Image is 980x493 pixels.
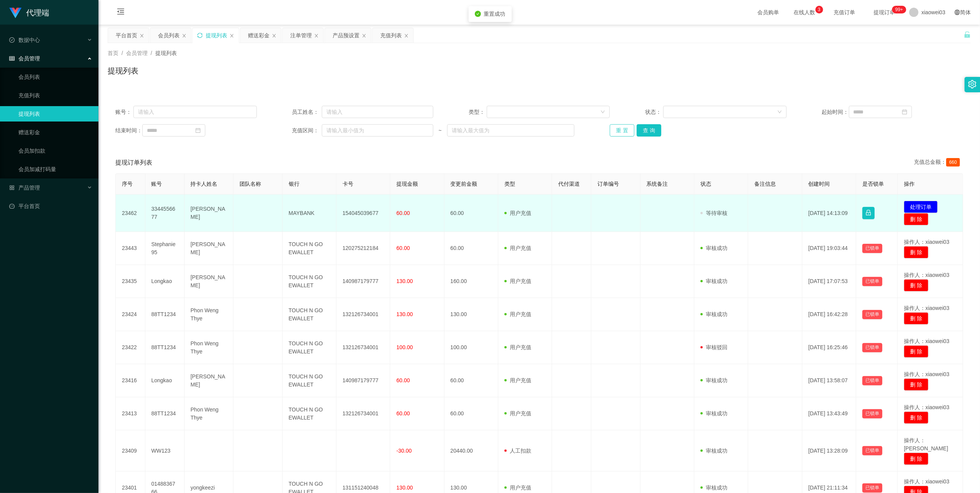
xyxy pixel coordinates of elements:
[904,437,948,451] span: 操作人：[PERSON_NAME]
[504,311,531,317] span: 用户充值
[9,9,49,15] a: 代理端
[115,108,133,116] span: 账号：
[289,181,299,187] span: 银行
[185,265,234,298] td: [PERSON_NAME]
[964,31,971,38] i: 图标: unlock
[904,453,928,465] button: 删 除
[444,331,498,364] td: 100.00
[700,448,727,454] span: 审核成功
[637,124,661,137] button: 查 询
[862,483,882,493] button: 已锁单
[469,108,487,116] span: 类型：
[195,128,201,133] i: 图标: calendar
[802,265,856,298] td: [DATE] 17:07:53
[504,245,531,251] span: 用户充值
[802,430,856,471] td: [DATE] 13:28:09
[862,376,882,385] button: 已锁单
[700,311,727,317] span: 审核成功
[396,410,410,416] span: 60.00
[336,364,390,397] td: 140987179777
[240,181,261,187] span: 团队名称
[647,181,668,187] span: 系统备注
[155,50,177,56] span: 提现列表
[145,265,185,298] td: Longkao
[904,378,928,391] button: 删 除
[322,106,433,118] input: 请输入
[133,106,257,118] input: 请输入
[140,33,144,38] i: 图标: close
[336,331,390,364] td: 132126734001
[292,108,321,116] span: 员工姓名：
[870,10,899,15] span: 提现订单
[9,8,22,18] img: logo.9652507e.png
[700,485,727,491] span: 审核成功
[802,331,856,364] td: [DATE] 16:25:46
[904,371,949,377] span: 操作人：xiaowei03
[802,195,856,232] td: [DATE] 14:13:09
[504,278,531,284] span: 用户充值
[597,181,619,187] span: 订单编号
[9,37,15,43] i: 图标: check-circle-o
[700,210,727,216] span: 等待审核
[396,485,413,491] span: 130.00
[380,28,402,43] div: 充值列表
[904,345,928,358] button: 删 除
[333,28,359,43] div: 产品预设置
[336,298,390,331] td: 132126734001
[116,430,145,471] td: 23409
[700,181,711,187] span: 状态
[145,397,185,430] td: 88TT1234
[185,364,234,397] td: [PERSON_NAME]
[700,278,727,284] span: 审核成功
[862,181,884,187] span: 是否锁单
[145,195,185,232] td: 3344556677
[9,56,15,61] i: 图标: table
[475,11,481,17] i: icon: check-circle
[444,232,498,265] td: 60.00
[404,33,409,38] i: 图标: close
[116,28,137,43] div: 平台首页
[902,109,907,115] i: 图标: calendar
[18,125,92,140] a: 赠送彩金
[904,478,949,485] span: 操作人：xiaowei03
[108,50,118,56] span: 首页
[862,310,882,319] button: 已锁单
[904,338,949,344] span: 操作人：xiaowei03
[504,377,531,383] span: 用户充值
[362,33,366,38] i: 图标: close
[116,265,145,298] td: 23435
[904,305,949,311] span: 操作人：xiaowei03
[444,430,498,471] td: 20440.00
[504,344,531,350] span: 用户充值
[18,143,92,158] a: 会员加扣款
[904,246,928,258] button: 删 除
[248,28,270,43] div: 赠送彩金
[862,343,882,352] button: 已锁单
[336,195,390,232] td: 154045039677
[283,265,336,298] td: TOUCH N GO EWALLET
[396,311,413,317] span: 130.00
[185,298,234,331] td: Phon Weng Thye
[115,158,152,167] span: 提现订单列表
[892,6,906,13] sup: 1219
[292,127,321,135] span: 充值区间：
[283,195,336,232] td: MAYBANK
[700,245,727,251] span: 审核成功
[185,331,234,364] td: Phon Weng Thye
[968,80,977,88] i: 图标: setting
[9,185,40,191] span: 产品管理
[191,181,218,187] span: 持卡人姓名
[336,232,390,265] td: 120275212184
[904,404,949,410] span: 操作人：xiaowei03
[283,397,336,430] td: TOUCH N GO EWALLET
[185,232,234,265] td: [PERSON_NAME]
[504,410,531,416] span: 用户充值
[145,364,185,397] td: Longkao
[862,244,882,253] button: 已锁单
[116,232,145,265] td: 23443
[396,448,412,454] span: -30.00
[904,201,938,213] button: 处理订单
[145,232,185,265] td: Stephanie95
[151,50,152,56] span: /
[809,181,830,187] span: 创建时间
